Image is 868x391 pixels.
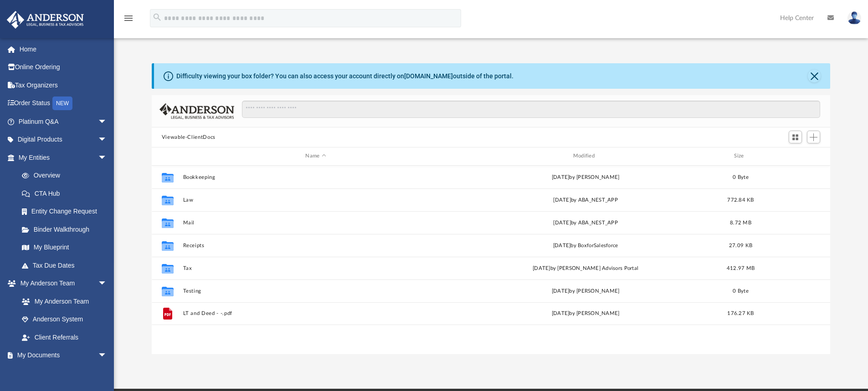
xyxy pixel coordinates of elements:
[727,197,754,202] span: 772.84 KB
[182,152,448,160] div: Name
[6,131,121,149] a: Digital Productsarrow_drop_down
[452,241,718,249] div: [DATE] by BoxforSalesforce
[733,174,749,179] span: 0 Byte
[452,173,718,181] div: [DATE] by [PERSON_NAME]
[847,11,861,25] img: User Pic
[13,310,116,329] a: Anderson System
[183,288,448,294] button: Testing
[183,265,448,271] button: Tax
[6,58,121,76] a: Online Ordering
[404,72,453,80] a: [DOMAIN_NAME]
[183,243,448,249] button: Receipts
[452,264,718,272] div: [DATE] by [PERSON_NAME] Advisors Portal
[123,13,134,24] i: menu
[52,96,72,110] div: NEW
[452,196,718,204] div: [DATE] by ABA_NEST_APP
[730,220,751,225] span: 8.72 MB
[6,76,121,94] a: Tax Organizers
[98,112,116,131] span: arrow_drop_down
[727,311,754,316] span: 176.27 KB
[6,112,121,131] a: Platinum Q&Aarrow_drop_down
[13,184,121,203] a: CTA Hub
[452,152,719,160] div: Modified
[183,310,448,316] button: LT and Deed - -.pdf
[6,94,121,113] a: Order StatusNEW
[98,148,116,167] span: arrow_drop_down
[98,346,116,365] span: arrow_drop_down
[152,12,162,22] i: search
[6,346,116,365] a: My Documentsarrow_drop_down
[808,70,821,82] button: Close
[763,152,827,160] div: id
[13,239,116,257] a: My Blueprint
[807,131,821,143] button: Add
[242,101,820,118] input: Search files and folders
[176,71,514,81] div: Difficulty viewing your box folder? You can also access your account directly on outside of the p...
[722,152,759,160] div: Size
[98,131,116,149] span: arrow_drop_down
[6,40,121,58] a: Home
[13,292,112,310] a: My Anderson Team
[13,203,121,221] a: Entity Change Request
[98,274,116,293] span: arrow_drop_down
[729,243,752,248] span: 27.09 KB
[13,167,121,185] a: Overview
[183,220,448,226] button: Mail
[13,256,121,274] a: Tax Due Dates
[727,265,755,270] span: 412.97 MB
[152,166,831,354] div: grid
[13,220,121,239] a: Binder Walkthrough
[13,328,116,346] a: Client Referrals
[156,152,179,160] div: id
[183,174,448,180] button: Bookkeeping
[6,274,116,293] a: My Anderson Teamarrow_drop_down
[123,17,134,24] a: menu
[789,131,802,143] button: Switch to Grid View
[733,288,749,293] span: 0 Byte
[452,310,718,318] div: [DATE] by [PERSON_NAME]
[183,197,448,203] button: Law
[6,148,121,167] a: My Entitiesarrow_drop_down
[162,133,216,142] button: Viewable-ClientDocs
[452,218,718,227] div: [DATE] by ABA_NEST_APP
[452,287,718,295] div: [DATE] by [PERSON_NAME]
[4,11,87,29] img: Anderson Advisors Platinum Portal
